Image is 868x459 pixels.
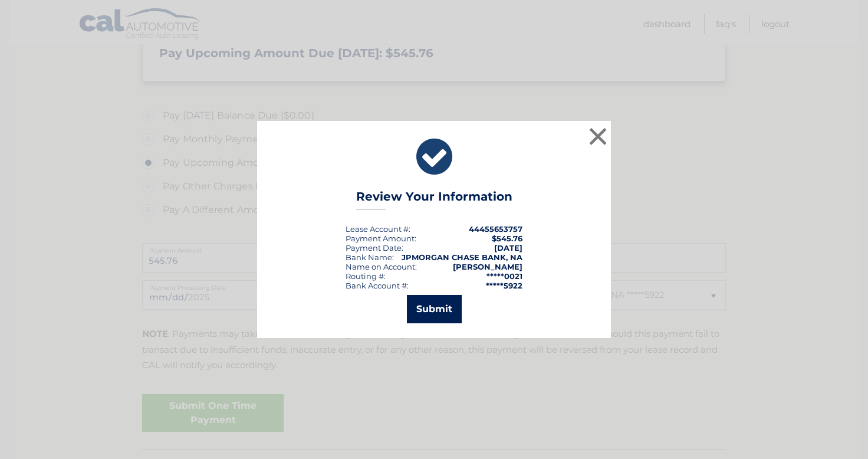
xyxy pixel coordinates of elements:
[346,253,394,262] div: Bank Name:
[494,243,522,253] span: [DATE]
[346,243,402,253] span: Payment Date
[407,295,462,323] button: Submit
[586,124,610,148] button: ×
[346,224,410,234] div: Lease Account #:
[356,189,512,210] h3: Review Your Information
[492,234,522,243] span: $545.76
[469,224,522,234] strong: 44455653757
[346,243,403,253] div: :
[346,234,416,243] div: Payment Amount:
[453,262,522,271] strong: [PERSON_NAME]
[346,281,409,290] div: Bank Account #:
[402,253,522,262] strong: JPMORGAN CHASE BANK, NA
[346,271,386,281] div: Routing #:
[346,262,417,271] div: Name on Account:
